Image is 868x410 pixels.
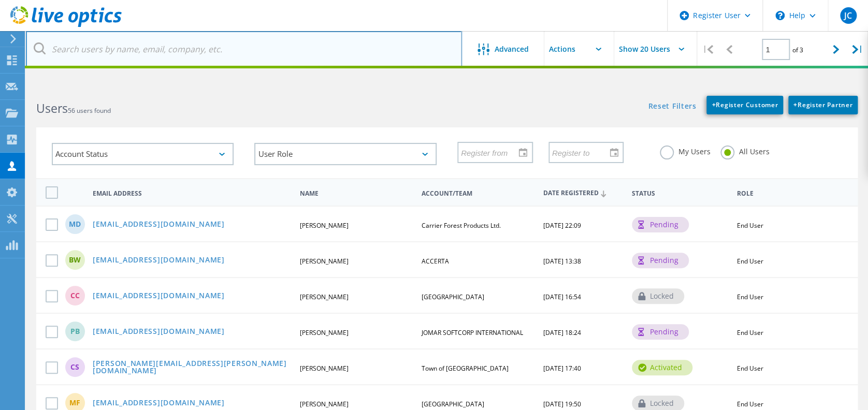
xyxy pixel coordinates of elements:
div: pending [632,324,689,340]
span: End User [737,292,763,301]
span: [PERSON_NAME] [300,400,349,408]
span: MD [69,221,81,228]
a: [EMAIL_ADDRESS][DOMAIN_NAME] [93,399,225,408]
span: [GEOGRAPHIC_DATA] [421,292,484,301]
span: of 3 [792,46,803,54]
span: [PERSON_NAME] [300,221,349,230]
span: Status [632,191,728,197]
span: ACCERTA [421,257,449,266]
span: [PERSON_NAME] [300,328,349,337]
div: Account Status [52,143,234,165]
span: MF [69,399,80,406]
label: My Users [660,145,710,155]
span: [DATE] 22:09 [543,221,581,230]
span: Date Registered [543,190,623,197]
span: BW [69,256,81,263]
span: End User [737,328,763,337]
span: [DATE] 19:50 [543,400,581,408]
span: CS [70,363,79,371]
span: End User [737,221,763,230]
span: End User [737,257,763,266]
a: Live Optics Dashboard [10,22,122,29]
input: Register from [458,142,525,162]
span: Name [300,191,413,197]
span: 56 users found [68,106,111,115]
div: User Role [254,143,436,165]
a: [EMAIL_ADDRESS][DOMAIN_NAME] [93,221,225,229]
span: [PERSON_NAME] [300,257,349,266]
span: [PERSON_NAME] [300,292,349,301]
span: Carrier Forest Products Ltd. [421,221,500,230]
span: JC [844,11,852,20]
label: All Users [720,145,769,155]
span: End User [737,400,763,408]
span: Role [737,191,842,197]
span: Email Address [93,191,291,197]
span: Register Partner [793,100,852,109]
span: CC [70,292,80,299]
span: Account/Team [421,191,534,197]
a: [EMAIL_ADDRESS][DOMAIN_NAME] [93,292,225,301]
span: [DATE] 16:54 [543,292,581,301]
span: PB [70,328,80,335]
input: Register to [549,142,616,162]
div: locked [632,288,684,304]
span: [PERSON_NAME] [300,364,349,373]
div: pending [632,253,689,268]
a: +Register Partner [788,96,858,114]
div: pending [632,217,689,232]
span: JOMAR SOFTCORP INTERNATIONAL [421,328,523,337]
span: Register Customer [712,100,778,109]
div: | [697,31,718,68]
span: [DATE] 17:40 [543,364,581,373]
div: | [847,31,868,68]
span: Town of [GEOGRAPHIC_DATA] [421,364,508,373]
span: Advanced [495,46,529,53]
a: [PERSON_NAME][EMAIL_ADDRESS][PERSON_NAME][DOMAIN_NAME] [93,360,291,376]
a: [EMAIL_ADDRESS][DOMAIN_NAME] [93,256,225,265]
a: +Register Customer [706,96,783,114]
b: + [712,100,716,109]
span: [DATE] 13:38 [543,257,581,266]
span: [GEOGRAPHIC_DATA] [421,400,484,408]
a: Reset Filters [648,102,696,111]
b: Users [36,100,68,116]
div: activated [632,360,692,375]
span: End User [737,364,763,373]
a: [EMAIL_ADDRESS][DOMAIN_NAME] [93,328,225,336]
svg: \n [775,11,785,20]
span: [DATE] 18:24 [543,328,581,337]
b: + [793,100,798,109]
input: Search users by name, email, company, etc. [26,31,462,67]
